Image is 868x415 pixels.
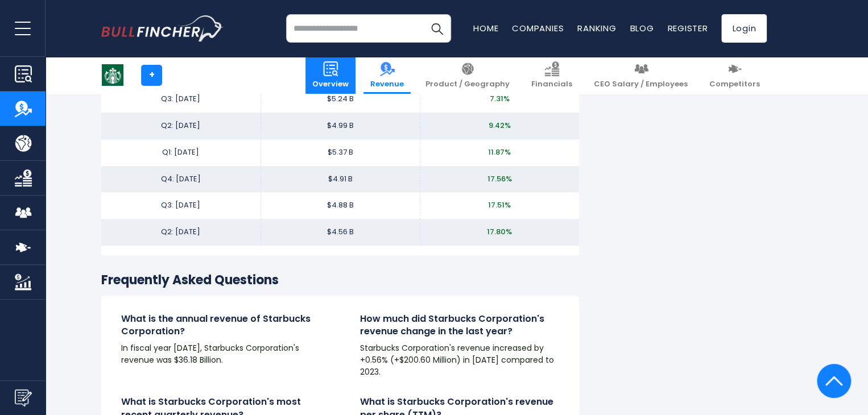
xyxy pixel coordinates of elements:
span: 7.31% [490,93,510,104]
a: Revenue [363,57,411,94]
span: Competitors [709,80,760,89]
td: Q3: [DATE] [101,192,261,219]
td: Q3: [DATE] [101,86,261,113]
span: Overview [312,80,349,89]
h4: How much did Starbucks Corporation's revenue change in the last year? [360,313,559,338]
span: Revenue [370,80,404,89]
a: Login [721,14,767,43]
span: Financials [531,80,572,89]
span: 11.87% [488,147,511,157]
a: Product / Geography [419,57,516,94]
a: Financials [524,57,579,94]
td: $5.37 B [261,139,420,166]
td: Q1: [DATE] [101,139,261,166]
td: Q2: [DATE] [101,219,261,246]
td: $4.91 B [261,166,420,193]
td: Q2: [DATE] [101,113,261,139]
p: In fiscal year [DATE], Starbucks Corporation's revenue was $36.18 Billion. [121,342,320,366]
span: Product / Geography [425,80,510,89]
a: Overview [305,57,356,94]
img: bullfincher logo [101,15,224,42]
span: 17.56% [487,173,512,184]
td: $4.56 B [261,219,420,246]
a: Blog [630,22,654,34]
a: CEO Salary / Employees [587,57,695,94]
a: Home [473,22,498,34]
td: $5.24 B [261,86,420,113]
span: 17.80% [487,226,512,237]
a: Companies [512,22,564,34]
span: 9.42% [489,120,511,131]
a: Ranking [577,22,616,34]
td: $4.88 B [261,192,420,219]
a: + [141,65,162,86]
button: Search [423,14,451,43]
a: Register [667,22,708,34]
a: Go to homepage [101,15,224,42]
td: $4.99 B [261,113,420,139]
p: Starbucks Corporation's revenue increased by +0.56% (+$200.60 Million) in [DATE] compared to 2023. [360,342,559,378]
a: Competitors [702,57,767,94]
span: 17.51% [488,200,511,210]
span: CEO Salary / Employees [594,80,688,89]
img: SBUX logo [102,64,123,86]
h4: What is the annual revenue of Starbucks Corporation? [121,313,320,338]
td: Q4: [DATE] [101,166,261,193]
h3: Frequently Asked Questions [101,272,579,289]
